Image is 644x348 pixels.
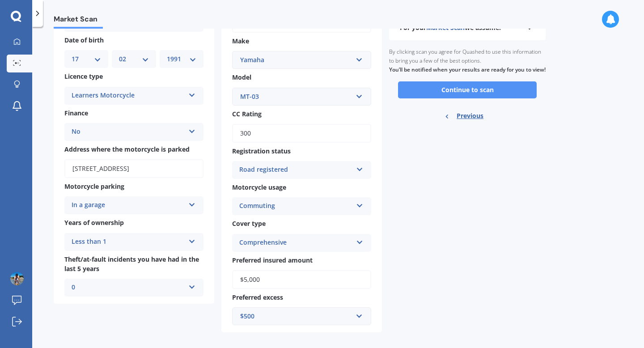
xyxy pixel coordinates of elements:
div: Road registered [239,165,352,175]
span: Years of ownership [64,219,124,227]
span: Market Scan [54,15,103,27]
span: Previous [457,109,483,123]
div: Learners Motorcycle [72,90,185,101]
span: CC Rating [232,110,262,118]
span: Date of birth [64,36,104,44]
span: Market Scan [426,23,465,32]
span: Preferred excess [232,293,283,301]
span: Theft/at-fault incidents you have had in the last 5 years [64,255,199,273]
div: $500 [240,311,352,321]
span: Make [232,37,249,45]
span: Preferred insured amount [232,256,313,264]
span: Cover type [232,220,266,228]
input: Enter address [64,159,203,178]
input: Enter CC rating [232,124,371,143]
span: Motorcycle usage [232,183,286,191]
span: Finance [64,109,88,117]
span: Motorcycle parking [64,182,124,191]
div: Less than 1 [72,237,185,247]
b: You’ll be notified when your results are ready for you to view! [389,66,546,73]
span: Address where the motorcycle is parked [64,145,190,153]
div: No [72,127,185,137]
span: Licence type [64,72,103,81]
div: Commuting [239,201,352,212]
div: In a garage [72,200,185,211]
img: picture [10,272,24,285]
div: Yamaha [240,55,352,65]
div: By clicking scan you agree for Quashed to use this information to bring you a few of the best opt... [389,40,546,81]
span: Registration status [232,147,291,155]
div: MT-03 [240,92,352,102]
button: Continue to scan [398,81,537,98]
div: 0 [72,282,185,293]
div: Comprehensive [239,238,352,248]
span: Model [232,73,251,82]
